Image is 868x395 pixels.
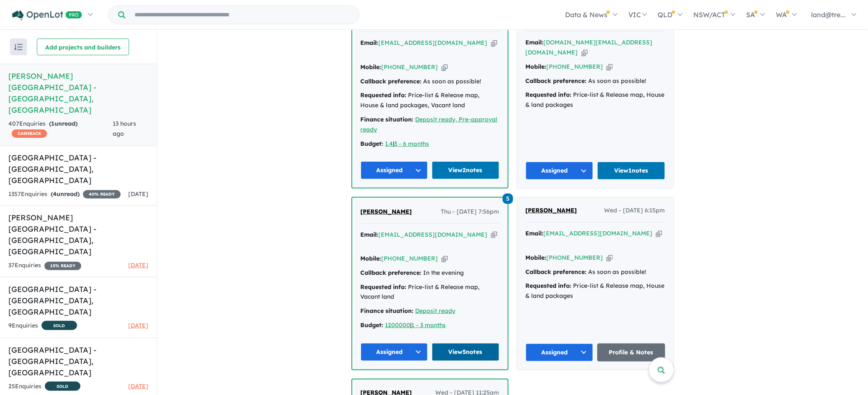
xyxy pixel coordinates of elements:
[526,76,665,86] div: As soon as possible!
[379,231,488,238] a: [EMAIL_ADDRESS][DOMAIN_NAME]
[51,120,54,127] span: 1
[361,161,428,179] button: Assigned
[361,231,379,238] strong: Email:
[49,120,77,127] strong: ( unread)
[8,321,77,331] div: 9 Enquir ies
[412,321,446,329] a: 1 - 3 months
[526,206,577,216] a: [PERSON_NAME]
[8,70,148,116] h5: [PERSON_NAME][GEOGRAPHIC_DATA] - [GEOGRAPHIC_DATA] , [GEOGRAPHIC_DATA]
[526,230,544,237] strong: Email:
[382,63,438,71] a: [PHONE_NUMBER]
[8,344,148,378] h5: [GEOGRAPHIC_DATA] - [GEOGRAPHIC_DATA] , [GEOGRAPHIC_DATA]
[385,321,411,329] a: 1200000
[526,91,572,98] strong: Requested info:
[8,189,121,199] div: 1357 Enquir ies
[361,268,499,278] div: In the evening
[607,62,613,71] button: Copy
[8,284,148,318] h5: [GEOGRAPHIC_DATA] - [GEOGRAPHIC_DATA] , [GEOGRAPHIC_DATA]
[51,190,80,198] strong: ( unread)
[37,39,129,55] button: Add projects and builders
[503,192,513,204] a: 5
[361,208,412,215] span: [PERSON_NAME]
[361,77,499,87] div: As soon as possible!
[45,382,80,391] span: SOLD
[361,77,422,85] strong: Callback preference:
[128,261,148,269] span: [DATE]
[607,253,613,262] button: Copy
[41,321,77,330] span: SOLD
[361,90,499,111] div: Price-list & Release map, House & land packages, Vacant land
[8,382,80,392] div: 25 Enquir ies
[361,343,428,361] button: Assigned
[544,230,653,237] a: [EMAIL_ADDRESS][DOMAIN_NAME]
[361,116,414,123] strong: Finance situation:
[526,207,577,214] span: [PERSON_NAME]
[361,307,414,315] strong: Finance situation:
[597,162,665,180] a: View1notes
[83,190,121,199] span: 40 % READY
[361,320,499,330] div: |
[361,63,382,71] strong: Mobile:
[597,343,665,361] a: Profile & Notes
[12,129,47,138] span: CASHBACK
[361,207,412,217] a: [PERSON_NAME]
[547,254,603,261] a: [PHONE_NUMBER]
[526,282,572,289] strong: Requested info:
[526,77,587,85] strong: Callback preference:
[361,39,379,46] strong: Email:
[8,119,113,139] div: 407 Enquir ies
[53,190,57,198] span: 4
[12,10,82,21] img: Openlot PRO Logo White
[503,194,513,204] span: 5
[44,262,81,270] span: 15 % READY
[361,139,499,149] div: |
[395,140,429,147] a: 3 - 6 months
[128,382,148,390] span: [DATE]
[432,343,499,361] a: View5notes
[811,10,846,19] span: land@tre...
[128,322,148,329] span: [DATE]
[491,39,497,47] button: Copy
[8,152,148,186] h5: [GEOGRAPHIC_DATA] - [GEOGRAPHIC_DATA] , [GEOGRAPHIC_DATA]
[128,190,148,198] span: [DATE]
[361,91,407,99] strong: Requested info:
[604,206,665,216] span: Wed - [DATE] 6:15pm
[526,39,653,56] a: [DOMAIN_NAME][EMAIL_ADDRESS][DOMAIN_NAME]
[526,39,544,46] strong: Email:
[379,39,488,46] a: [EMAIL_ADDRESS][DOMAIN_NAME]
[361,255,382,262] strong: Mobile:
[361,282,499,302] div: Price-list & Release map, Vacant land
[432,161,499,179] a: View2notes
[361,116,498,133] a: Deposit ready, Pre-approval ready
[361,321,384,329] strong: Budget:
[113,120,137,137] span: 13 hours ago
[526,254,547,261] strong: Mobile:
[526,281,665,301] div: Price-list & Release map, House & land packages
[382,255,438,262] a: [PHONE_NUMBER]
[526,268,587,276] strong: Callback preference:
[581,48,588,57] button: Copy
[526,90,665,110] div: Price-list & Release map, House & land packages
[385,140,393,147] a: 1.4
[526,162,594,180] button: Assigned
[8,261,81,271] div: 37 Enquir ies
[526,343,594,361] button: Assigned
[547,63,603,70] a: [PHONE_NUMBER]
[442,63,448,72] button: Copy
[127,6,357,24] input: Try estate name, suburb, builder or developer
[442,254,448,263] button: Copy
[361,283,407,291] strong: Requested info:
[14,44,23,50] img: sort.svg
[8,212,148,257] h5: [PERSON_NAME] [GEOGRAPHIC_DATA] - [GEOGRAPHIC_DATA] , [GEOGRAPHIC_DATA]
[441,207,499,217] span: Thu - [DATE] 7:56pm
[491,230,497,239] button: Copy
[416,307,456,315] a: Deposit ready
[526,63,547,70] strong: Mobile:
[526,267,665,277] div: As soon as possible!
